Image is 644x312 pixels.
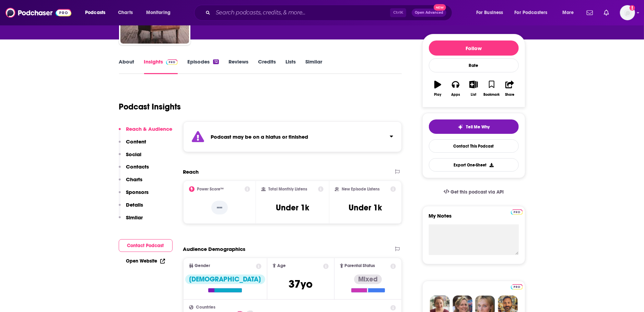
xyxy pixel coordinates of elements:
strong: Podcast may be on a hiatus or finished [211,134,308,140]
span: Age [277,264,286,268]
input: Search podcasts, credits, & more... [213,7,390,18]
img: tell me why sparkle [458,124,463,130]
a: Episodes12 [187,58,219,74]
button: Share [501,76,518,101]
p: Similar [126,214,143,221]
span: 37 yo [289,277,313,291]
a: Pro website [511,283,523,290]
h2: Power Score™ [197,187,224,192]
button: Social [119,151,142,164]
div: [DEMOGRAPHIC_DATA] [185,275,265,284]
div: List [471,93,477,97]
p: Sponsors [126,189,149,195]
button: Bookmark [483,76,501,101]
div: Apps [451,93,460,97]
a: Pro website [511,208,523,215]
a: Open Website [126,258,165,264]
button: Open AdvancedNew [412,9,446,17]
h2: New Episode Listens [342,187,379,192]
div: Mixed [354,275,382,284]
button: Follow [429,41,519,56]
button: Details [119,201,143,214]
a: Credits [258,58,276,74]
button: List [465,76,482,101]
button: open menu [471,7,512,18]
div: Search podcasts, credits, & more... [201,5,459,21]
span: Monitoring [146,8,171,18]
p: Social [126,151,142,158]
h2: Audience Demographics [183,246,246,252]
h2: Total Monthly Listens [268,187,307,192]
span: Podcasts [85,8,105,18]
a: About [119,58,134,74]
p: -- [211,201,228,215]
img: Podchaser - Follow, Share and Rate Podcasts [5,6,71,19]
label: My Notes [429,212,519,224]
button: Apps [447,76,465,101]
p: Details [126,201,143,208]
a: Charts [114,7,137,18]
h3: Under 1k [349,203,382,213]
a: Show notifications dropdown [601,7,612,19]
div: 12 [213,59,219,64]
img: Podchaser Pro [511,284,523,290]
button: Contact Podcast [119,239,173,252]
div: Bookmark [483,93,500,97]
a: Get this podcast via API [438,184,510,200]
p: Reach & Audience [126,126,173,132]
section: Click to expand status details [183,122,402,152]
button: tell me why sparkleTell Me Why [429,119,519,134]
img: User Profile [620,5,635,20]
span: For Podcasters [515,8,548,18]
button: Reach & Audience [119,126,173,138]
button: Contacts [119,163,149,176]
p: Charts [126,176,143,183]
div: Rate [429,58,519,72]
div: Play [434,93,441,97]
h1: Podcast Insights [119,102,181,112]
p: Contacts [126,163,149,170]
button: open menu [141,7,179,18]
h3: Under 1k [276,203,309,213]
span: More [562,8,574,18]
button: Show profile menu [620,5,635,20]
button: Charts [119,176,143,189]
a: Similar [305,58,322,74]
button: Similar [119,214,143,227]
button: open menu [80,7,114,18]
span: Ctrl K [390,8,406,17]
h2: Reach [183,169,199,175]
span: For Business [476,8,503,18]
p: Content [126,138,147,145]
span: Charts [118,8,133,18]
button: Sponsors [119,189,149,201]
span: Logged in as MTriantPPC [620,5,635,20]
img: Podchaser Pro [511,209,523,215]
span: New [434,4,446,11]
span: Parental Status [345,264,375,268]
a: Contact This Podcast [429,139,519,153]
span: Open Advanced [415,11,443,14]
button: open menu [558,7,583,18]
button: open menu [510,7,558,18]
span: Countries [196,305,216,310]
span: Get this podcast via API [450,189,504,195]
button: Export One-Sheet [429,158,519,172]
div: Share [505,93,514,97]
svg: Add a profile image [630,5,635,11]
a: InsightsPodchaser Pro [144,58,178,74]
a: Reviews [229,58,248,74]
img: Podchaser Pro [166,59,178,65]
button: Play [429,76,447,101]
a: Lists [285,58,296,74]
button: Content [119,138,147,151]
a: Show notifications dropdown [584,7,596,19]
span: Tell Me Why [466,124,490,130]
span: Gender [195,264,210,268]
